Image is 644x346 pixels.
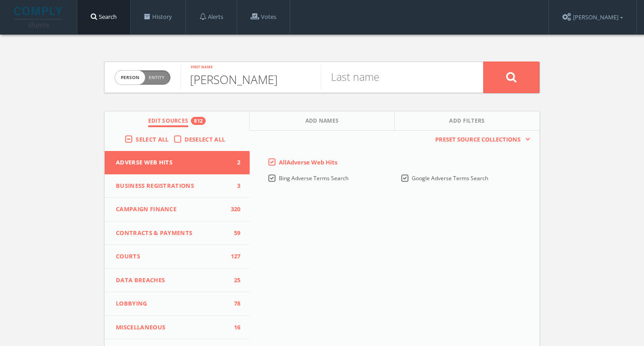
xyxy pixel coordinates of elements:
span: Add Filters [449,117,485,127]
span: Edit Sources [148,117,189,127]
span: person [115,71,145,84]
span: Business Registrations [116,182,227,191]
button: Edit Sources812 [105,111,250,131]
span: Data Breaches [116,276,227,285]
button: Add Names [250,111,395,131]
span: 3 [227,182,241,191]
span: Adverse Web Hits [116,158,227,167]
div: 812 [191,117,206,125]
button: Adverse Web Hits2 [105,151,250,174]
button: Contracts & Payments59 [105,222,250,245]
span: Preset Source Collections [431,135,525,144]
button: Lobbying78 [105,292,250,316]
span: 78 [227,299,241,308]
button: Business Registrations3 [105,174,250,198]
button: Courts127 [105,245,250,269]
span: All Adverse Web Hits [279,158,337,166]
span: Google Adverse Terms Search [412,174,488,182]
span: Courts [116,252,227,261]
span: 25 [227,276,241,285]
span: Add Names [305,117,339,127]
button: Add Filters [395,111,539,131]
span: 59 [227,229,241,238]
span: 16 [227,323,241,332]
span: Contracts & Payments [116,229,227,238]
span: 320 [227,205,241,214]
span: 127 [227,252,241,261]
button: Data Breaches25 [105,269,250,293]
img: illumis [14,7,64,27]
span: Select All [136,135,168,143]
span: Entity [149,74,164,81]
span: Deselect All [185,135,225,143]
button: Campaign Finance320 [105,198,250,222]
span: 2 [227,158,241,167]
span: Lobbying [116,299,227,308]
button: Preset Source Collections [431,135,530,144]
span: Campaign Finance [116,205,227,214]
button: Miscellaneous16 [105,316,250,340]
span: Miscellaneous [116,323,227,332]
span: Bing Adverse Terms Search [279,174,348,182]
